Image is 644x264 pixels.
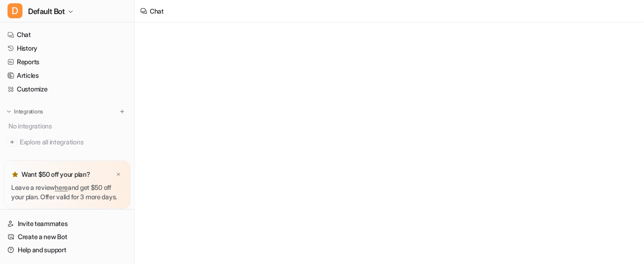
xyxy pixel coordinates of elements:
[4,42,131,55] a: History
[4,217,131,230] a: Invite teammates
[22,170,90,179] p: Want $50 off your plan?
[4,230,131,243] a: Create a new Bot
[7,3,22,18] span: D
[7,137,17,147] img: explore all integrations
[4,107,46,116] button: Integrations
[150,6,164,16] div: Chat
[4,136,131,149] a: Explore all integrations
[4,243,131,256] a: Help and support
[55,183,68,191] a: here
[6,118,131,134] div: No integrations
[6,108,12,115] img: expand menu
[28,5,65,18] span: Default Bot
[16,160,73,168] p: Integration suggestions
[4,28,131,41] a: Chat
[4,55,131,68] a: Reports
[119,108,125,115] img: menu_add.svg
[116,172,121,178] img: x
[11,183,123,202] p: Leave a review and get $50 off your plan. Offer valid for 3 more days.
[4,83,131,96] a: Customize
[11,171,19,178] img: star
[20,135,127,150] span: Explore all integrations
[4,69,131,82] a: Articles
[14,108,43,115] p: Integrations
